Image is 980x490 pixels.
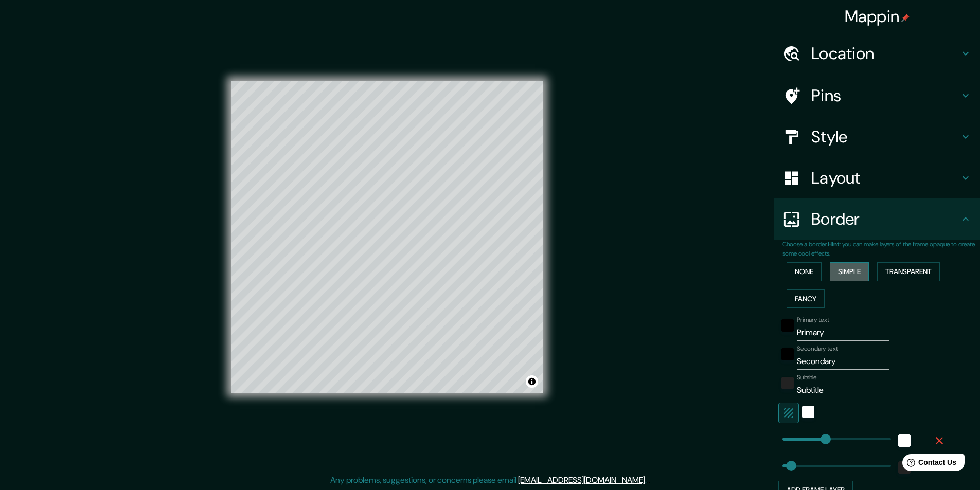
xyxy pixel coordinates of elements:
h4: Layout [811,168,959,188]
button: Toggle attribution [526,375,538,388]
iframe: Help widget launcher [888,450,969,479]
b: Hint [828,240,840,248]
label: Primary text [797,316,829,324]
button: Simple [830,262,869,281]
label: Subtitle [797,373,817,382]
button: Fancy [787,289,825,308]
h4: Border [811,209,959,229]
img: pin-icon.png [901,14,910,22]
div: Layout [774,157,980,198]
button: white [898,434,911,447]
h4: Style [811,126,959,147]
button: None [787,262,822,281]
button: black [781,348,794,360]
button: Transparent [877,262,940,281]
div: Pins [774,75,980,116]
div: . [647,474,648,486]
h4: Mappin [845,6,910,27]
div: . [648,474,650,486]
button: black [781,319,794,332]
div: Location [774,33,980,74]
label: Secondary text [797,344,838,353]
button: color-222222 [781,377,794,389]
a: [EMAIL_ADDRESS][DOMAIN_NAME] [518,475,645,485]
p: Any problems, suggestions, or concerns please email . [330,474,647,486]
button: white [802,406,814,418]
h4: Pins [811,85,959,106]
div: Border [774,198,980,240]
h4: Location [811,43,959,64]
p: Choose a border. : you can make layers of the frame opaque to create some cool effects. [782,240,980,258]
div: Style [774,116,980,157]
